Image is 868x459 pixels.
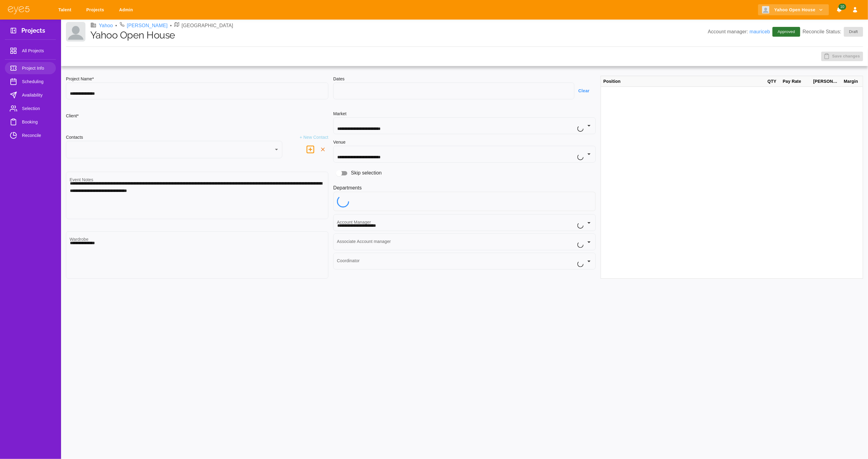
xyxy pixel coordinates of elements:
a: Availability [5,89,56,101]
li: • [170,22,172,29]
button: Open [585,150,593,158]
span: All Projects [22,47,51,54]
span: Selection [22,105,51,112]
div: Position [601,76,765,87]
span: Approved [774,29,799,35]
a: Project Info [5,62,56,74]
a: mauriceb [750,29,770,34]
button: Open [585,238,593,246]
p: Account manager: [708,28,770,35]
h6: Departments [333,184,596,192]
div: QTY [765,76,780,87]
p: Reconcile Status: [803,27,863,37]
span: Draft [845,29,862,35]
button: Notifications [834,4,845,16]
button: Open [585,121,593,130]
img: Client logo [762,6,769,13]
button: Open [585,218,593,227]
a: Scheduling [5,75,56,88]
img: Client logo [66,22,85,42]
a: Selection [5,102,56,115]
span: Reconcile [22,132,51,139]
p: + New Contact [300,134,328,141]
a: All Projects [5,45,56,57]
h6: Project Name* [66,76,328,83]
h6: Dates [333,76,596,83]
a: Talent [54,4,78,16]
p: [GEOGRAPHIC_DATA] [182,22,233,29]
a: [PERSON_NAME] [127,22,168,29]
img: eye5 [7,6,30,14]
a: Admin [115,4,139,16]
h6: Venue [333,139,345,146]
h6: Market [333,111,596,117]
span: Project Info [22,64,51,72]
a: Reconcile [5,129,56,141]
a: Yahoo [99,22,113,29]
h6: Contacts [66,134,83,141]
button: Yahoo Open House [758,4,829,16]
div: [PERSON_NAME] [811,76,841,87]
button: delete [317,144,328,155]
li: • [115,22,117,29]
div: Pay Rate [780,76,811,87]
a: Projects [82,4,110,16]
h1: Yahoo Open House [90,29,708,41]
span: Scheduling [22,78,51,85]
h6: Client* [66,113,79,119]
span: 10 [838,4,846,10]
button: Open [585,257,593,266]
span: Booking [22,118,51,126]
button: delete [303,142,317,156]
a: Booking [5,116,56,128]
h3: Projects [21,27,45,36]
div: Skip selection [333,167,596,179]
div: Margin [841,76,863,87]
span: Availability [22,91,51,99]
button: Clear [574,85,596,97]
